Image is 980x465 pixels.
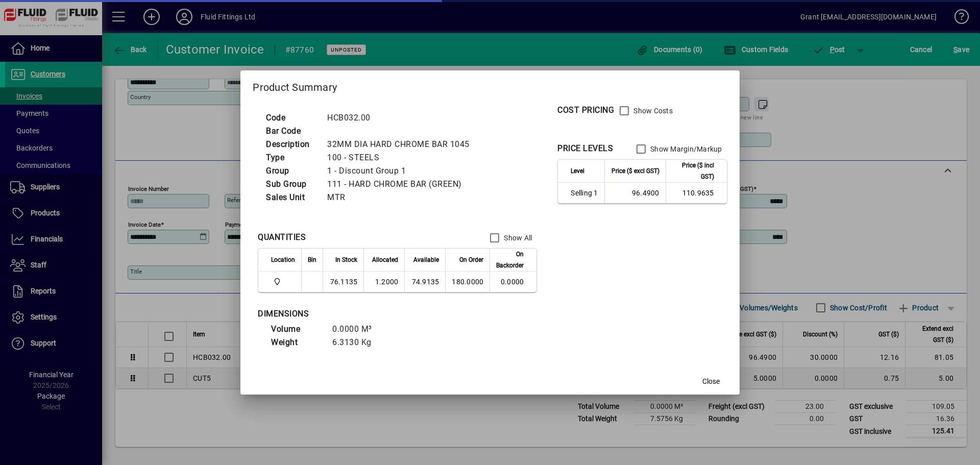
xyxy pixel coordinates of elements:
td: 1.2000 [363,272,404,292]
button: Close [695,372,727,390]
td: MTR [322,191,482,204]
span: Selling 1 [571,188,598,198]
h2: Product Summary [240,70,739,100]
span: On Order [459,254,483,265]
td: 76.1135 [323,272,363,292]
div: QUANTITIES [258,231,306,243]
td: HCB032.00 [322,111,482,125]
td: Code [261,111,322,125]
td: 74.9135 [404,272,445,292]
span: Location [271,254,295,265]
div: DIMENSIONS [258,308,513,320]
span: Level [571,165,584,177]
label: Show Margin/Markup [648,144,722,154]
div: PRICE LEVELS [557,142,613,155]
td: 100 - STEELS [322,151,482,164]
td: Description [261,138,322,151]
div: COST PRICING [557,104,614,116]
label: Show Costs [631,106,673,116]
td: Weight [266,336,327,349]
span: 180.0000 [452,278,483,286]
td: Group [261,164,322,178]
span: On Backorder [496,249,524,271]
span: Price ($ incl GST) [672,160,714,182]
span: Available [413,254,439,265]
td: 0.0000 M³ [327,323,388,336]
span: Bin [308,254,316,265]
td: 0.0000 [489,272,536,292]
span: Price ($ excl GST) [611,165,659,177]
td: Volume [266,323,327,336]
td: Sub Group [261,178,322,191]
span: In Stock [335,254,357,265]
td: Bar Code [261,125,322,138]
td: Sales Unit [261,191,322,204]
span: Close [702,376,720,387]
td: 111 - HARD CHROME BAR (GREEN) [322,178,482,191]
td: 110.9635 [666,183,727,203]
label: Show All [502,233,532,243]
td: 6.3130 Kg [327,336,388,349]
td: 1 - Discount Group 1 [322,164,482,178]
span: Allocated [372,254,398,265]
td: 96.4900 [604,183,666,203]
td: 32MM DIA HARD CHROME BAR 1045 [322,138,482,151]
td: Type [261,151,322,164]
